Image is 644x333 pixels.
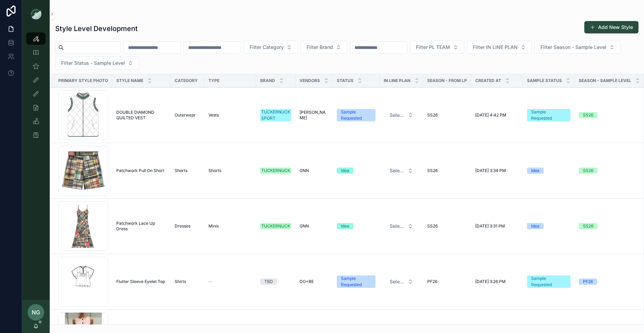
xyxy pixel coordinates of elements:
[300,223,309,229] span: GNN
[427,279,437,284] span: PF26
[390,278,405,285] span: Select a IN LINE PLAN
[427,168,438,173] span: SS26
[260,223,291,229] a: TUCKERNUCK
[208,112,219,118] span: Vests
[384,220,419,233] a: Select Button
[410,41,464,54] button: Select Button
[384,275,419,288] button: Select Button
[208,168,221,173] span: Shorts
[531,109,566,121] div: Sample Requested
[208,279,252,284] a: --
[579,112,640,118] a: SS26
[475,279,519,284] a: [DATE] 3:26 PM
[384,109,419,121] button: Select Button
[384,109,419,122] a: Select Button
[584,21,638,33] button: Add New Style
[116,78,143,83] span: Style Name
[337,168,375,174] a: Idea
[61,60,125,67] span: Filter Status - Sample Level
[540,44,606,51] span: Filter Season - Sample Level
[427,223,438,229] span: SS26
[384,164,419,177] a: Select Button
[531,168,539,174] div: Idea
[416,44,450,51] span: Filter PL TEAM
[583,168,593,174] div: SS26
[427,112,467,118] a: SS26
[390,112,405,119] span: Select a IN LINE PLAN
[260,78,275,83] span: Brand
[337,223,375,229] a: Idea
[427,168,467,173] a: SS26
[527,78,562,83] span: Sample Status
[175,168,200,173] a: Shorts
[475,168,506,173] span: [DATE] 3:34 PM
[341,109,371,121] div: Sample Requested
[579,223,640,229] a: SS26
[337,78,353,83] span: Status
[116,279,166,284] a: Flutter Sleeve Eyelet Top
[300,110,329,121] a: [PERSON_NAME]
[337,109,375,121] a: Sample Requested
[300,279,329,284] a: DO+BE
[527,168,570,174] a: Idea
[260,168,291,174] a: TUCKERNUCK
[175,112,200,118] a: Outerwear
[264,279,273,285] div: TBD
[475,223,505,229] span: [DATE] 3:31 PM
[527,223,570,229] a: Idea
[208,168,252,173] a: Shorts
[531,275,566,288] div: Sample Requested
[208,223,219,229] span: Minis
[527,275,570,288] a: Sample Requested
[260,109,291,121] a: TUCKERNUCK SPORT
[384,220,419,232] button: Select Button
[244,41,298,54] button: Select Button
[175,223,191,229] span: Dresses
[208,223,252,229] a: Minis
[475,112,519,118] a: [DATE] 4:42 PM
[300,168,309,173] span: GNN
[384,78,410,83] span: IN LINE PLAN
[30,8,41,19] img: App logo
[427,223,467,229] a: SS26
[583,112,593,118] div: SS26
[473,44,518,51] span: Filter IN LINE PLAN
[384,275,419,288] a: Select Button
[261,109,290,121] div: TUCKERNUCK SPORT
[116,110,166,121] a: DOUBLE DIAMOND QUILTED VEST
[208,112,252,118] a: Vests
[300,78,320,83] span: Vendors
[116,168,164,173] span: Patchwork Pull On Short
[579,168,640,174] a: SS26
[531,223,539,229] div: Idea
[337,275,375,288] a: Sample Requested
[306,44,333,51] span: Filter Brand
[475,168,519,173] a: [DATE] 3:34 PM
[300,223,329,229] a: GNN
[175,168,187,173] span: Shorts
[427,78,467,83] span: Season - From LP
[390,223,405,230] span: Select a IN LINE PLAN
[175,78,198,83] span: Category
[467,41,532,54] button: Select Button
[175,223,200,229] a: Dresses
[175,112,196,118] span: Outerwear
[55,24,138,33] h1: Style Level Development
[535,41,621,54] button: Select Button
[583,279,593,285] div: PF26
[116,279,165,284] span: Flutter Sleeve Eyelet Top
[22,28,50,150] div: scrollable content
[58,78,108,83] span: Primary Style Photo
[341,223,349,229] div: Idea
[261,168,290,174] div: TUCKERNUCK
[55,57,139,70] button: Select Button
[579,78,631,83] span: SEASON - SAMPLE LEVEL
[341,275,371,288] div: Sample Requested
[116,221,166,232] a: Patchwork Lace Up Dress
[116,168,166,173] a: Patchwork Pull On Short
[175,279,200,284] a: Shirts
[527,109,570,121] a: Sample Requested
